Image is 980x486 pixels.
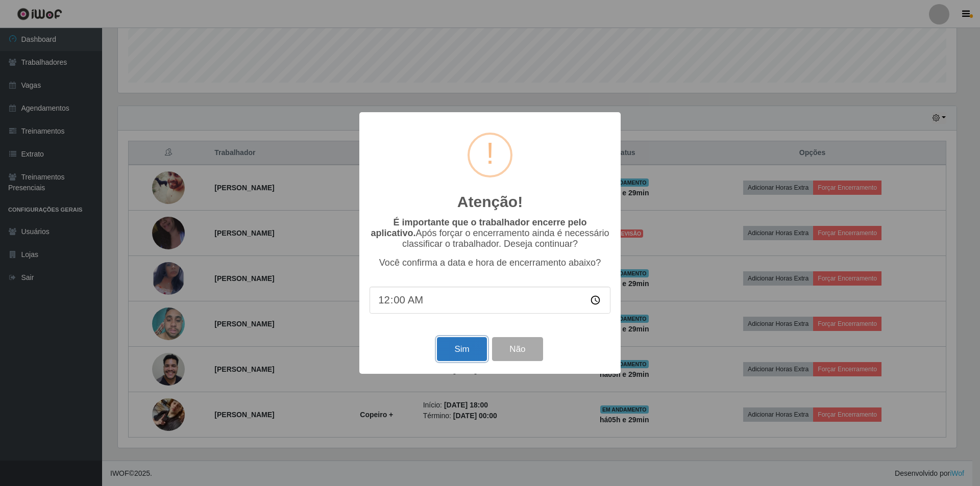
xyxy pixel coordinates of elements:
[370,258,610,268] p: Você confirma a data e hora de encerramento abaixo?
[457,193,523,211] h2: Atenção!
[437,337,486,361] button: Sim
[371,217,586,238] b: É importante que o trabalhador encerre pelo aplicativo.
[492,337,543,361] button: Não
[370,217,610,249] p: Após forçar o encerramento ainda é necessário classificar o trabalhador. Deseja continuar?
